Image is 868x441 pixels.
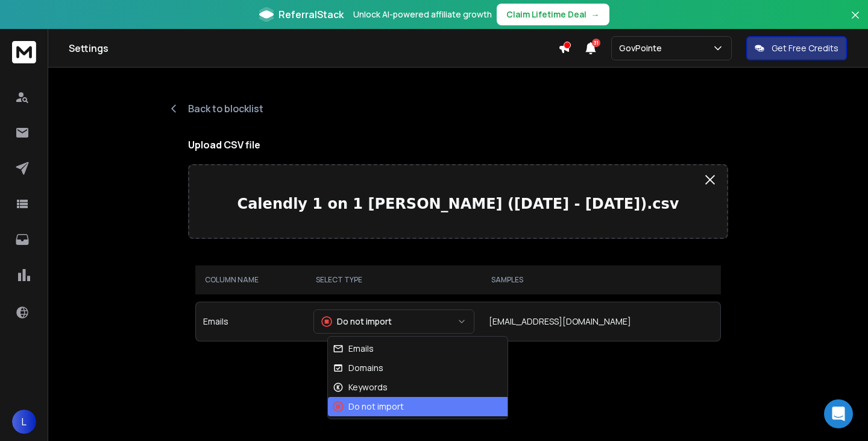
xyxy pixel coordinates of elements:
[497,4,609,25] button: Claim Lifetime Deal
[188,101,263,116] p: Back to blocklist
[591,8,600,21] span: →
[333,343,374,355] div: Emails
[195,302,306,341] td: Emails
[333,381,388,393] div: Keywords
[199,194,717,214] p: Calendly 1 on 1 [PERSON_NAME] ([DATE] - [DATE]).csv
[619,42,667,54] p: GovPointe
[69,41,558,56] h1: Settings
[772,42,838,54] p: Get Free Credits
[482,265,721,294] th: SAMPLES
[482,302,721,341] td: [EMAIL_ADDRESS][DOMAIN_NAME]
[824,399,853,428] div: Open Intercom Messenger
[333,401,404,413] div: Do not import
[333,362,383,374] div: Domains
[321,316,392,328] div: Do not import
[195,265,306,294] th: COLUMN NAME
[12,410,36,434] span: L
[188,138,728,152] h1: Upload CSV file
[592,39,600,47] span: 31
[278,7,344,22] span: ReferralStack
[306,265,482,294] th: SELECT TYPE
[848,7,863,36] button: Close banner
[353,8,492,21] p: Unlock AI-powered affiliate growth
